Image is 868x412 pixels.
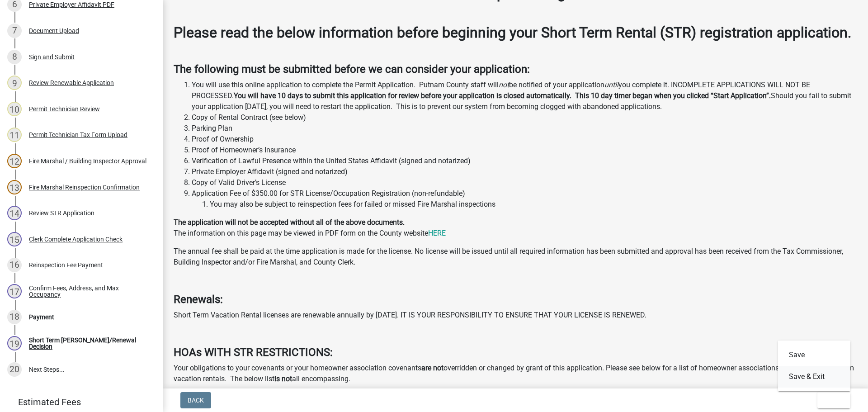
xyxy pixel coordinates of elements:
[192,134,857,145] li: Proof of Ownership
[7,102,22,116] div: 10
[7,284,22,298] div: 17
[29,106,100,112] div: Permit Technician Review
[7,258,22,272] div: 16
[7,24,22,38] div: 7
[192,156,857,166] li: Verification of Lawful Presence within the United States Affidavit (signed and notarized)
[192,177,857,188] li: Copy of Valid Driver’s License
[174,217,857,239] p: The information on this page may be viewed in PDF form on the County website
[29,184,140,190] div: Fire Marshal Reinspection Confirmation
[817,392,850,408] button: Exit
[174,293,223,306] strong: Renewals:
[29,54,75,60] div: Sign and Submit
[29,80,114,86] div: Review Renewable Application
[421,364,443,372] strong: are not
[174,246,857,268] p: The annual fee shall be paid at the time application is made for the license. No license will be ...
[825,397,838,404] span: Exit
[29,210,94,216] div: Review STR Application
[7,232,22,246] div: 15
[29,1,114,8] div: Private Employer Affidavit PDF
[210,199,857,210] li: You may also be subject to reinspection fees for failed or missed Fire Marshal inspections
[7,310,22,324] div: 18
[274,374,292,383] strong: is not
[174,310,857,321] p: Short Term Vacation Rental licenses are renewable annually by [DATE]. IT IS YOUR RESPONSIBILITY T...
[174,63,530,76] strong: The following must be submitted before we can consider your application:
[180,392,211,408] button: Back
[29,158,146,164] div: Fire Marshal / Building Inspector Approval
[499,81,509,89] i: not
[192,112,857,123] li: Copy of Rental Contract (see below)
[234,91,771,100] strong: You will have 10 days to submit this application for review before your application is closed aut...
[7,50,22,64] div: 8
[7,180,22,194] div: 13
[174,346,333,359] strong: HOAs WITH STR RESTRICTIONS:
[604,81,618,89] i: until
[29,262,103,268] div: Reinspection Fee Payment
[7,206,22,220] div: 14
[174,24,851,41] strong: Please read the below information before beginning your Short Term Rental (STR) registration appl...
[7,362,22,377] div: 20
[192,188,857,210] li: Application Fee of $350.00 for STR License/Occupation Registration (non-refundable)
[174,218,405,227] strong: The application will not be accepted without all of the above documents.
[29,132,127,138] div: Permit Technician Tax Form Upload
[7,154,22,168] div: 12
[174,363,857,384] p: Your obligations to your covenants or your homeowner association covenants overridden or changed ...
[29,285,148,298] div: Confirm Fees, Address, and Max Occupancy
[192,145,857,156] li: Proof of Homeowner’s Insurance
[7,393,148,411] a: Estimated Fees
[778,341,850,391] div: Exit
[778,344,850,366] button: Save
[7,128,22,142] div: 11
[188,397,204,404] span: Back
[29,236,123,242] div: Clerk Complete Application Check
[192,123,857,134] li: Parking Plan
[7,336,22,350] div: 19
[29,28,79,34] div: Document Upload
[7,76,22,90] div: 9
[778,366,850,388] button: Save & Exit
[29,314,54,320] div: Payment
[428,229,446,237] a: HERE
[192,166,857,177] li: Private Employer Affidavit (signed and notarized)
[29,337,148,350] div: Short Term [PERSON_NAME]/Renewal Decision
[192,80,857,112] li: You will use this online application to complete the Permit Application. Putnam County staff will...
